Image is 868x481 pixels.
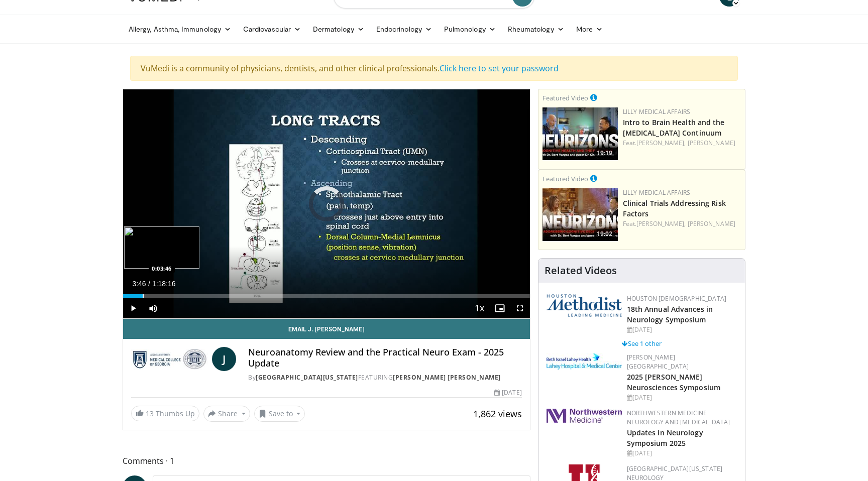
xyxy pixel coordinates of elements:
[123,319,530,339] a: Email J. [PERSON_NAME]
[123,294,530,298] div: Progress Bar
[636,219,686,228] a: [PERSON_NAME],
[502,19,570,39] a: Rheumatology
[623,117,725,138] a: Intro to Brain Health and the [MEDICAL_DATA] Continuum
[623,139,741,148] div: Feat.
[547,294,622,317] img: 5e4488cc-e109-4a4e-9fd9-73bb9237ee91.png.150x105_q85_autocrop_double_scale_upscale_version-0.2.png
[254,406,305,422] button: Save to
[132,280,146,288] span: 3:46
[370,19,438,39] a: Endocrinology
[627,409,730,426] a: Northwestern Medicine Neurology and [MEDICAL_DATA]
[248,347,521,369] h4: Neuroanatomy Review and the Practical Neuro Exam - 2025 Update
[148,280,150,288] span: /
[237,19,307,39] a: Cardiovascular
[627,294,726,303] a: Houston [DEMOGRAPHIC_DATA]
[212,347,236,371] a: J
[627,372,720,392] a: 2025 [PERSON_NAME] Neurosciences Symposium
[627,428,703,448] a: Updates in Neurology Symposium 2025
[440,63,559,74] a: Click here to set your password
[627,325,737,334] div: [DATE]
[547,409,622,423] img: 2a462fb6-9365-492a-ac79-3166a6f924d8.png.150x105_q85_autocrop_double_scale_upscale_version-0.2.jpg
[688,219,735,228] a: [PERSON_NAME]
[627,353,689,371] a: [PERSON_NAME][GEOGRAPHIC_DATA]
[627,393,737,402] div: [DATE]
[510,298,530,318] button: Fullscreen
[124,226,199,269] img: image.jpeg
[542,174,588,183] small: Featured Video
[594,229,615,238] span: 19:02
[123,89,530,319] video-js: Video Player
[545,265,617,277] h4: Related Videos
[203,406,250,422] button: Share
[438,19,502,39] a: Pulmonology
[542,188,618,241] a: 19:02
[570,19,609,39] a: More
[490,298,510,318] button: Enable picture-in-picture mode
[152,280,176,288] span: 1:18:16
[547,353,622,370] img: e7977282-282c-4444-820d-7cc2733560fd.jpg.150x105_q85_autocrop_double_scale_upscale_version-0.2.jpg
[494,388,521,397] div: [DATE]
[470,298,490,318] button: Playback Rate
[146,409,154,418] span: 13
[627,304,713,324] a: 18th Annual Advances in Neurology Symposium
[130,56,738,81] div: VuMedi is a community of physicians, dentists, and other clinical professionals.
[623,188,691,197] a: Lilly Medical Affairs
[623,219,741,228] div: Feat.
[688,139,735,147] a: [PERSON_NAME]
[473,408,522,420] span: 1,862 views
[123,19,237,39] a: Allergy, Asthma, Immunology
[623,198,726,218] a: Clinical Trials Addressing Risk Factors
[123,454,530,467] span: Comments 1
[393,373,501,382] a: [PERSON_NAME] [PERSON_NAME]
[542,107,618,160] a: 19:19
[627,449,737,458] div: [DATE]
[256,373,358,382] a: [GEOGRAPHIC_DATA][US_STATE]
[622,339,662,348] a: See 1 other
[594,149,615,158] span: 19:19
[542,107,618,160] img: a80fd508-2012-49d4-b73e-1d4e93549e78.png.150x105_q85_crop-smart_upscale.jpg
[307,19,370,39] a: Dermatology
[542,93,588,102] small: Featured Video
[248,373,521,382] div: By FEATURING
[123,298,143,318] button: Play
[131,347,208,371] img: Medical College of Georgia - Augusta University
[131,406,199,421] a: 13 Thumbs Up
[143,298,163,318] button: Mute
[542,188,618,241] img: 1541e73f-d457-4c7d-a135-57e066998777.png.150x105_q85_crop-smart_upscale.jpg
[636,139,686,147] a: [PERSON_NAME],
[623,107,691,116] a: Lilly Medical Affairs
